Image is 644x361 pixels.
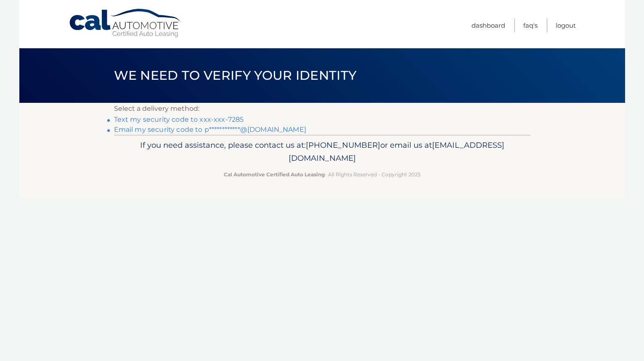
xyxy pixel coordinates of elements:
[556,18,576,32] a: Logout
[114,103,530,115] p: Select a delivery method:
[114,115,244,123] a: Text my security code to xxx-xxx-7285
[119,170,525,179] p: - All Rights Reserved - Copyright 2025
[69,8,182,38] a: Cal Automotive
[119,139,525,165] p: If you need assistance, please contact us at: or email us at
[224,171,325,178] strong: Cal Automotive Certified Auto Leasing
[472,18,505,32] a: Dashboard
[306,140,380,150] span: [PHONE_NUMBER]
[523,18,538,32] a: FAQ's
[114,68,357,83] span: We need to verify your identity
